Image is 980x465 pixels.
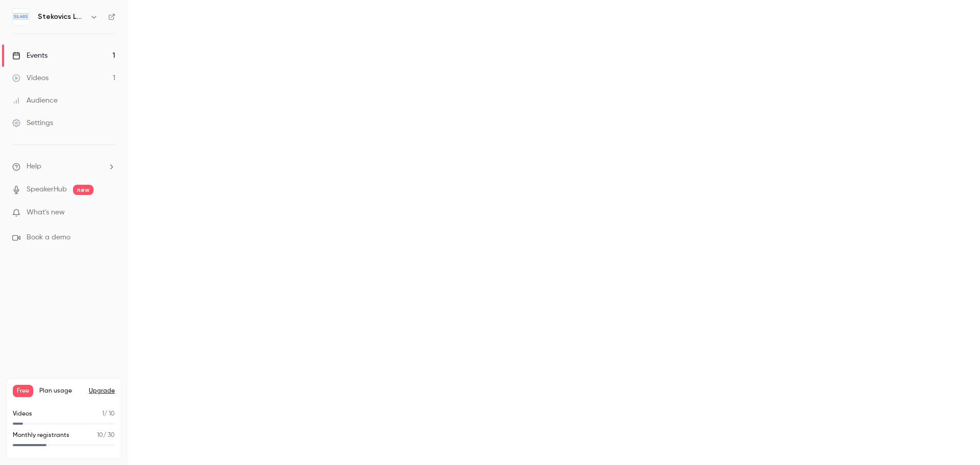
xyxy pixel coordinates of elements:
[12,118,53,128] div: Settings
[38,12,86,22] h6: Stekovics LABS
[102,409,115,419] p: / 10
[13,385,33,397] span: Free
[97,431,115,440] p: / 30
[27,161,41,172] span: Help
[27,232,70,243] span: Book a demo
[27,184,67,195] a: SpeakerHub
[12,161,115,172] li: help-dropdown-opener
[13,431,69,440] p: Monthly registrants
[89,387,115,395] button: Upgrade
[12,51,47,61] div: Events
[73,185,93,195] span: new
[102,411,104,417] span: 1
[12,95,58,106] div: Audience
[97,432,103,438] span: 10
[39,387,83,395] span: Plan usage
[13,409,32,419] p: Videos
[27,207,65,218] span: What's new
[12,73,48,83] div: Videos
[13,9,29,25] img: Stekovics LABS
